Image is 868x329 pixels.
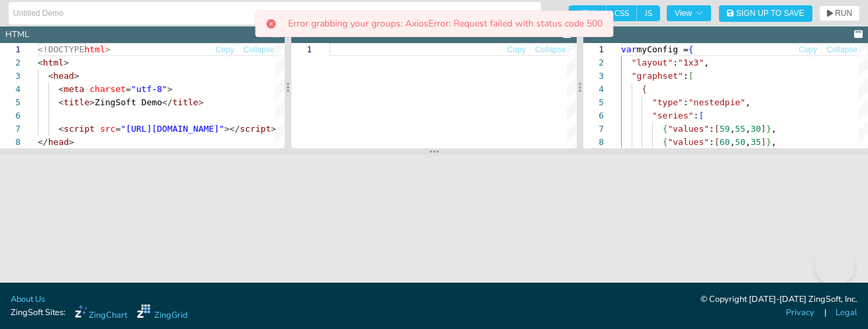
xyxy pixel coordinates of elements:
[75,305,127,322] a: ZingChart
[506,44,526,56] button: Copy
[583,96,604,109] div: 5
[719,124,730,134] span: 59
[735,137,746,147] span: 50
[121,124,224,134] span: "[URL][DOMAIN_NAME]"
[719,5,812,22] button: Sign Up to Save
[771,137,777,147] span: ,
[786,306,814,319] a: Privacy
[244,46,275,54] span: Collapse
[48,137,69,147] span: head
[667,124,709,134] span: "values"
[5,28,29,41] div: HTML
[74,71,79,81] span: >
[291,43,312,56] div: 1
[162,97,173,107] span: </
[699,111,704,120] span: [
[534,44,567,56] button: Collapse
[667,137,709,147] span: "values"
[621,44,636,54] span: var
[43,58,64,68] span: html
[589,28,597,41] div: JS
[683,71,689,81] span: :
[11,306,66,319] span: ZingSoft Sites:
[38,58,43,68] span: <
[746,124,751,134] span: ,
[583,56,604,70] div: 2
[824,306,826,319] span: |
[569,5,606,21] span: HTML
[631,71,683,81] span: "graphset"
[819,5,860,21] button: RUN
[709,124,714,134] span: :
[84,44,105,54] span: html
[714,124,720,134] span: [
[637,5,660,21] span: JS
[168,84,173,94] span: >
[636,44,688,54] span: myConfig =
[507,46,526,54] span: Copy
[688,71,693,81] span: [
[64,84,84,94] span: meta
[736,9,804,17] span: Sign Up to Save
[766,137,771,147] span: }
[137,305,187,322] a: ZingGrid
[704,58,709,68] span: ,
[815,246,855,285] iframe: Toggle Customer Support
[89,84,126,94] span: charset
[700,293,857,306] div: © Copyright [DATE]-[DATE] ZingSoft, Inc.
[693,111,699,120] span: :
[750,124,761,134] span: 30
[224,124,240,134] span: ></
[115,124,121,134] span: =
[730,124,735,134] span: ,
[675,9,703,17] span: View
[835,9,852,17] span: RUN
[95,97,162,107] span: ZingSoft Demo
[667,5,711,21] button: View
[64,97,89,107] span: title
[11,293,45,306] a: About Us
[583,122,604,136] div: 7
[583,43,604,56] div: 1
[826,46,857,54] span: Collapse
[58,84,64,94] span: <
[631,58,673,68] span: "layout"
[642,84,647,94] span: {
[583,136,604,149] div: 8
[100,124,115,134] span: src
[13,3,536,24] input: Untitled Demo
[771,124,777,134] span: ,
[243,44,275,56] button: Collapse
[173,97,199,107] span: title
[199,97,204,107] span: >
[652,111,694,120] span: "series"
[271,124,276,134] span: >
[48,71,54,81] span: <
[709,137,714,147] span: :
[216,46,234,54] span: Copy
[64,124,95,134] span: script
[652,97,683,107] span: "type"
[836,306,857,319] a: Legal
[583,83,604,96] div: 4
[798,44,818,56] button: Copy
[688,44,693,54] span: {
[583,109,604,122] div: 6
[58,97,64,107] span: <
[719,137,730,147] span: 60
[730,137,735,147] span: ,
[297,28,313,41] div: CSS
[64,58,69,68] span: >
[606,5,637,21] span: CSS
[761,137,766,147] span: ]
[673,58,678,68] span: :
[288,19,603,28] p: Error grabbing your groups: AxiosError: Request failed with status code 500
[683,97,689,107] span: :
[826,44,858,56] button: Collapse
[535,46,566,54] span: Collapse
[569,5,660,21] div: checkbox-group
[89,97,95,107] span: >
[38,44,84,54] span: <!DOCTYPE
[688,97,745,107] span: "nestedpie"
[126,84,131,94] span: =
